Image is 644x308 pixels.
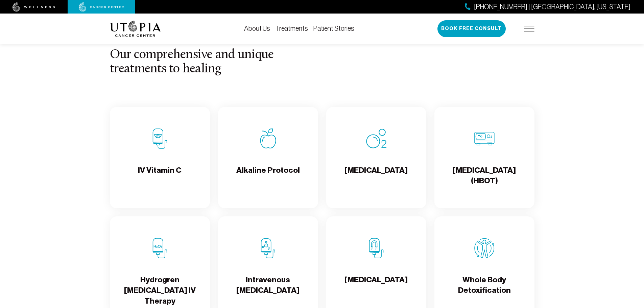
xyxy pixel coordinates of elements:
[79,2,124,12] img: cancer center
[115,275,205,306] h4: Hydrogren [MEDICAL_DATA] IV Therapy
[223,275,313,297] h4: Intravenous [MEDICAL_DATA]
[326,107,426,208] a: Oxygen Therapy[MEDICAL_DATA]
[524,26,534,31] img: icon-hamburger
[110,21,161,37] img: logo
[244,25,270,32] a: About Us
[276,25,308,32] a: Treatments
[110,107,210,208] a: IV Vitamin CIV Vitamin C
[218,107,318,208] a: Alkaline ProtocolAlkaline Protocol
[474,2,630,12] span: [PHONE_NUMBER] | [GEOGRAPHIC_DATA], [US_STATE]
[437,20,506,37] button: Book Free Consult
[465,2,630,12] a: [PHONE_NUMBER] | [GEOGRAPHIC_DATA], [US_STATE]
[258,128,278,149] img: Alkaline Protocol
[366,238,386,258] img: Chelation Therapy
[258,238,278,258] img: Intravenous Ozone Therapy
[474,128,495,149] img: Hyperbaric Oxygen Therapy (HBOT)
[138,165,182,187] h4: IV Vitamin C
[150,238,170,258] img: Hydrogren Peroxide IV Therapy
[366,128,386,149] img: Oxygen Therapy
[440,275,529,297] h4: Whole Body Detoxification
[474,238,495,258] img: Whole Body Detoxification
[344,165,408,187] h4: [MEDICAL_DATA]
[434,107,534,208] a: Hyperbaric Oxygen Therapy (HBOT)[MEDICAL_DATA] (HBOT)
[110,48,287,76] h3: Our comprehensive and unique treatments to healing
[440,165,529,187] h4: [MEDICAL_DATA] (HBOT)
[236,165,300,187] h4: Alkaline Protocol
[313,25,354,32] a: Patient Stories
[13,2,55,12] img: wellness
[344,275,408,297] h4: [MEDICAL_DATA]
[150,128,170,149] img: IV Vitamin C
